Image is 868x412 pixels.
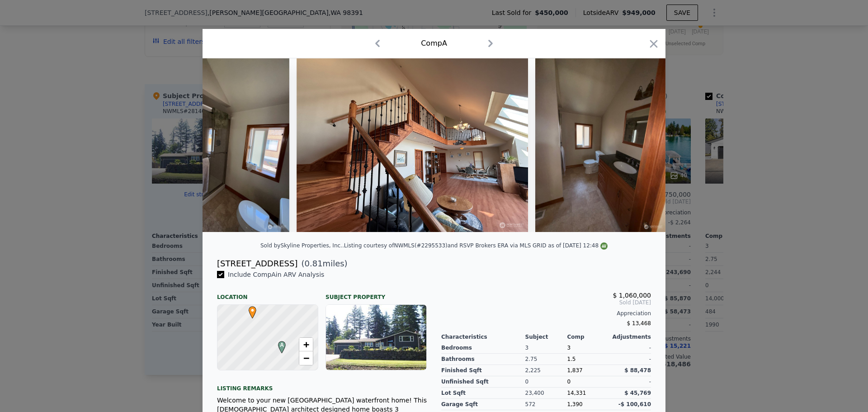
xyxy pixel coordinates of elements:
[441,365,525,376] div: Finished Sqft
[303,352,309,364] span: −
[609,333,651,341] div: Adjustments
[613,292,651,299] span: $ 1,060,000
[525,399,567,410] div: 572
[567,333,609,341] div: Comp
[344,242,608,249] div: Listing courtesy of NWMLS (#2295533) and RSVP Brokers ERA via MLS GRID as of [DATE] 12:48
[441,376,525,388] div: Unfinished Sqft
[276,341,288,349] span: A
[567,401,582,407] span: 1,390
[525,354,567,365] div: 2.75
[246,306,252,312] div: •
[299,338,313,351] a: Zoom in
[260,242,344,249] div: Sold by Skyline Properties, Inc. .
[305,259,323,268] span: 0.81
[609,376,651,388] div: -
[217,286,318,301] div: Location
[159,58,289,232] img: Property Img
[299,351,313,365] a: Zoom out
[441,399,525,410] div: Garage Sqft
[567,390,586,396] span: 14,331
[525,342,567,354] div: 3
[567,367,582,374] span: 1,837
[217,257,297,270] div: [STREET_ADDRESS]
[624,390,651,396] span: $ 45,769
[441,354,525,365] div: Bathrooms
[567,345,571,351] span: 3
[303,339,309,350] span: +
[297,58,528,232] img: Property Img
[525,365,567,376] div: 2,225
[525,333,567,341] div: Subject
[609,342,651,354] div: -
[441,388,525,399] div: Lot Sqft
[600,242,608,250] img: NWMLS Logo
[276,341,281,346] div: A
[325,286,427,301] div: Subject Property
[441,299,651,306] span: Sold [DATE]
[217,378,427,392] div: Listing remarks
[224,271,328,278] span: Include Comp A in ARV Analysis
[297,257,347,270] span: ( miles)
[525,376,567,388] div: 0
[618,401,651,407] span: -$ 100,610
[246,303,259,317] span: •
[624,367,651,374] span: $ 88,478
[627,320,651,327] span: $ 13,468
[609,354,651,365] div: -
[441,342,525,354] div: Bedrooms
[421,38,447,49] div: Comp A
[441,310,651,317] div: Appreciation
[525,388,567,399] div: 23,400
[535,58,665,232] img: Property Img
[567,379,571,385] span: 0
[441,333,525,341] div: Characteristics
[567,354,609,365] div: 1.5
